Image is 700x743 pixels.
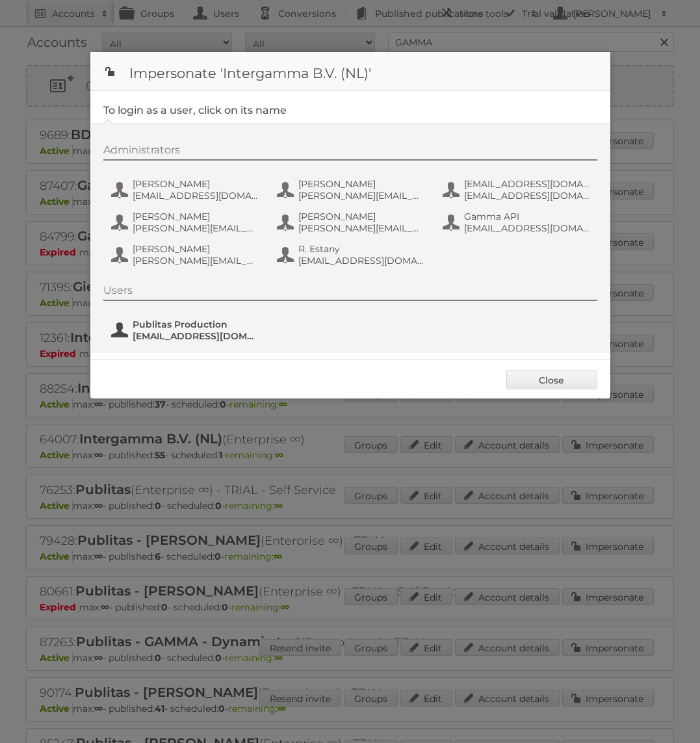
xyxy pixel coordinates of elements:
span: Gamma API [464,211,590,222]
span: [PERSON_NAME] [133,178,259,190]
span: [EMAIL_ADDRESS][DOMAIN_NAME] [298,255,424,267]
button: [PERSON_NAME] [PERSON_NAME][EMAIL_ADDRESS][DOMAIN_NAME] [276,177,428,203]
span: [EMAIL_ADDRESS][DOMAIN_NAME] [464,190,590,202]
div: Users [103,284,597,301]
span: [PERSON_NAME][EMAIL_ADDRESS][DOMAIN_NAME] [298,190,424,202]
button: R. Estany [EMAIL_ADDRESS][DOMAIN_NAME] [276,242,428,268]
span: [EMAIL_ADDRESS][DOMAIN_NAME] [133,330,259,342]
legend: To login as a user, click on its name [103,104,287,116]
button: [EMAIL_ADDRESS][DOMAIN_NAME] [EMAIL_ADDRESS][DOMAIN_NAME] [441,177,594,203]
span: [PERSON_NAME][EMAIL_ADDRESS][DOMAIN_NAME] [133,222,259,234]
button: [PERSON_NAME] [PERSON_NAME][EMAIL_ADDRESS][DOMAIN_NAME] [110,209,263,235]
span: [EMAIL_ADDRESS][DOMAIN_NAME] [464,222,590,234]
span: [PERSON_NAME] [298,178,424,190]
span: [PERSON_NAME] [133,211,259,222]
div: Administrators [103,144,597,161]
button: Gamma API [EMAIL_ADDRESS][DOMAIN_NAME] [441,209,594,235]
button: [PERSON_NAME] [PERSON_NAME][EMAIL_ADDRESS][DOMAIN_NAME] [110,242,263,268]
span: [PERSON_NAME] [298,211,424,222]
span: Publitas Production [133,319,259,330]
span: R. Estany [298,243,424,255]
span: [PERSON_NAME][EMAIL_ADDRESS][DOMAIN_NAME] [133,255,259,267]
span: [PERSON_NAME] [133,243,259,255]
span: [PERSON_NAME][EMAIL_ADDRESS][DOMAIN_NAME] [298,222,424,234]
h1: Impersonate 'Intergamma B.V. (NL)' [90,52,610,91]
button: [PERSON_NAME] [PERSON_NAME][EMAIL_ADDRESS][DOMAIN_NAME] [276,209,428,235]
button: Publitas Production [EMAIL_ADDRESS][DOMAIN_NAME] [110,317,263,343]
a: Close [506,370,597,389]
span: [EMAIL_ADDRESS][DOMAIN_NAME] [133,190,259,202]
button: [PERSON_NAME] [EMAIL_ADDRESS][DOMAIN_NAME] [110,177,263,203]
span: [EMAIL_ADDRESS][DOMAIN_NAME] [464,178,590,190]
